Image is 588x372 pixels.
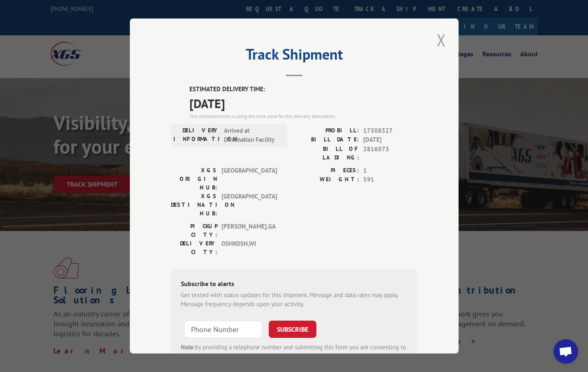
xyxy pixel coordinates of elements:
[294,145,359,162] label: BILL OF LADING:
[363,175,417,185] span: 591
[171,166,217,192] label: XGS ORIGIN HUB:
[189,94,417,113] span: [DATE]
[269,321,316,338] button: SUBSCRIBE
[184,321,262,338] input: Phone Number
[224,126,279,145] span: Arrived at Destination Facility
[294,175,359,185] label: WEIGHT:
[363,166,417,176] span: 1
[294,135,359,145] label: BILL DATE:
[181,291,408,309] div: Get texted with status updates for this shipment. Message and data rates may apply. Message frequ...
[221,166,277,192] span: [GEOGRAPHIC_DATA]
[171,222,217,239] label: PICKUP CITY:
[363,135,417,145] span: [DATE]
[294,166,359,176] label: PIECES:
[189,85,417,94] label: ESTIMATED DELIVERY TIME:
[181,343,195,351] strong: Note:
[171,49,417,64] h2: Track Shipment
[294,126,359,136] label: PROBILL:
[189,113,417,120] div: The estimated time is using the time zone for the delivery destination.
[221,239,277,256] span: OSHKOSH , WI
[434,29,448,51] button: Close modal
[171,239,217,256] label: DELIVERY CITY:
[221,222,277,239] span: [PERSON_NAME] , GA
[553,339,578,364] a: Open chat
[221,192,277,218] span: [GEOGRAPHIC_DATA]
[181,343,408,371] div: by providing a telephone number and submitting this form you are consenting to be contacted by SM...
[173,126,220,145] label: DELIVERY INFORMATION:
[181,279,408,291] div: Subscribe to alerts
[363,145,417,162] span: 2816073
[363,126,417,136] span: 17508327
[171,192,217,218] label: XGS DESTINATION HUB:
